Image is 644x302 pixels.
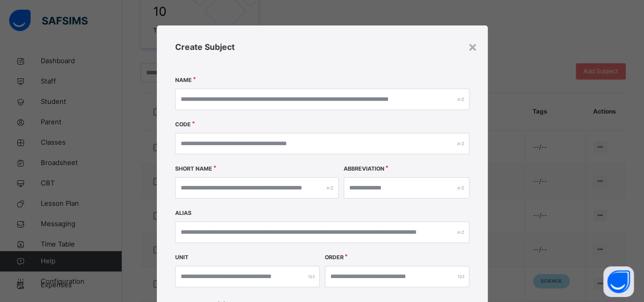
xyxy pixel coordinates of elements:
[175,42,235,52] span: Create Subject
[603,266,634,297] button: Open asap
[175,165,212,173] label: Short Name
[468,36,478,57] div: ×
[325,254,344,262] label: Order
[175,76,192,85] label: Name
[175,209,191,217] label: Alias
[175,121,191,129] label: Code
[344,165,384,173] label: Abbreviation
[175,254,188,262] label: Unit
